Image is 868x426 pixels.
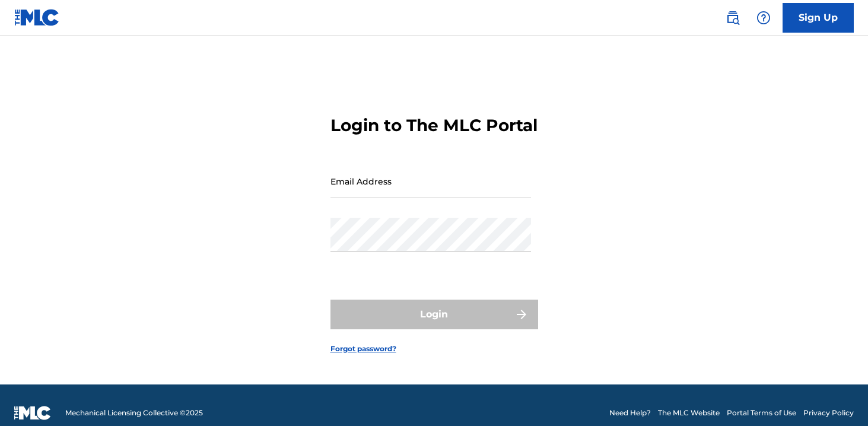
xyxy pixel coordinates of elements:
[727,408,796,418] a: Portal Terms of Use
[721,6,745,30] a: Public Search
[658,408,720,418] a: The MLC Website
[726,11,740,25] img: search
[14,9,60,26] img: MLC Logo
[803,408,854,418] a: Privacy Policy
[752,6,775,30] div: Help
[609,408,651,418] a: Need Help?
[14,406,51,420] img: logo
[330,344,396,354] a: Forgot password?
[783,3,854,33] a: Sign Up
[330,115,538,136] h3: Login to The MLC Portal
[756,11,771,25] img: help
[65,408,203,418] span: Mechanical Licensing Collective © 2025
